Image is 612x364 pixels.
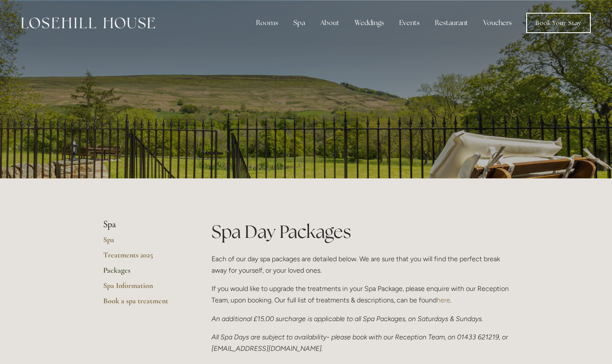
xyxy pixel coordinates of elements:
[103,265,184,281] a: Packages
[348,14,391,31] div: Weddings
[212,333,510,353] em: All Spa Days are subject to availability- please book with our Reception Team, on 01433 621219, o...
[392,14,426,31] div: Events
[212,283,509,306] p: If you would like to upgrade the treatments in your Spa Package, please enquire with our Receptio...
[103,250,184,265] a: Treatments 2025
[477,14,519,31] a: Vouchers
[212,315,483,323] em: An additional £15.00 surcharge is applicable to all Spa Packages, on Saturdays & Sundays.
[313,14,346,31] div: About
[249,14,285,31] div: Rooms
[437,296,450,304] a: here
[212,219,509,244] h1: Spa Day Packages
[428,14,475,31] div: Restaurant
[103,296,184,311] a: Book a spa treatment
[103,281,184,296] a: Spa Information
[103,235,184,250] a: Spa
[103,219,184,230] li: Spa
[287,14,312,31] div: Spa
[526,13,591,33] a: Book Your Stay
[212,253,509,276] p: Each of our day spa packages are detailed below. We are sure that you will find the perfect break...
[21,17,155,28] img: Losehill House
